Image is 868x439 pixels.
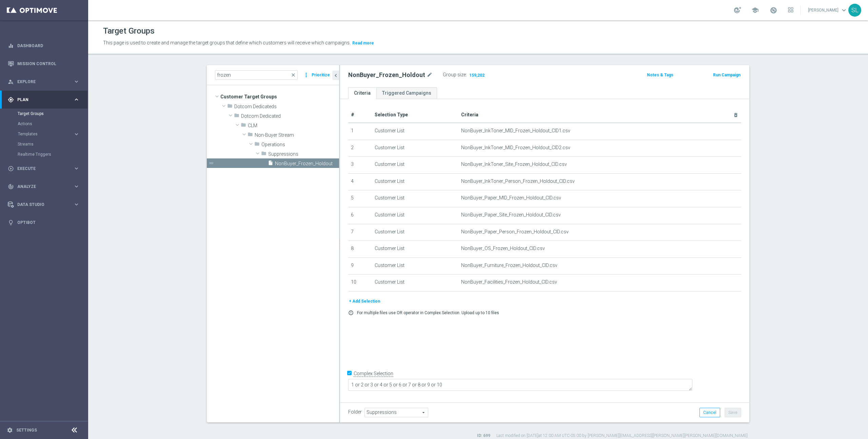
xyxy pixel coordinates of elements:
button: Notes & Tags [646,71,674,79]
i: keyboard_arrow_right [73,165,80,172]
a: Streams [18,141,71,147]
i: settings [7,427,13,433]
button: chevron_left [332,71,339,80]
span: NonBuyer_Facilities_Frozen_Holdout_CID.csv [461,279,557,285]
td: Customer List [372,257,458,274]
button: gps_fixed Plan keyboard_arrow_right [7,97,80,102]
div: Explore [8,79,73,85]
i: more_vert [303,70,310,80]
i: folder [248,132,253,139]
div: Actions [18,119,87,129]
button: play_circle_outline Execute keyboard_arrow_right [7,166,80,171]
a: Realtime Triggers [18,152,71,157]
i: insert_drive_file [268,160,273,168]
i: person_search [8,79,14,85]
i: keyboard_arrow_right [73,96,80,103]
i: delete_forever [733,112,738,118]
a: Triggered Campaigns [376,87,437,99]
i: lightbulb [8,220,14,226]
span: NonBuyer_InkToner_Person_Frozen_Holdout_CID.csv [461,178,575,184]
span: Operations [261,142,339,148]
span: NonBuyer_InkToner_MID_Frozen_Holdout_CID2.csv [461,145,570,151]
div: Data Studio keyboard_arrow_right [7,202,80,207]
button: Templates keyboard_arrow_right [18,131,80,137]
div: Realtime Triggers [18,149,87,159]
i: track_changes [8,184,14,190]
td: 8 [348,241,372,258]
i: equalizer [8,43,14,49]
td: Customer List [372,140,458,157]
button: Save [725,408,741,417]
td: Customer List [372,241,458,258]
td: 2 [348,140,372,157]
td: 5 [348,190,372,207]
th: Selection Type [372,107,458,123]
i: error_outline [348,310,354,316]
button: Run Campaign [712,71,741,79]
label: : [466,72,467,78]
span: NonBuyer_Frozen_Holdout [275,161,339,167]
span: Dotcom Dedicateds [234,104,339,110]
span: NonBuyer_OS_Frozen_Holdout_CID.csv [461,246,545,251]
button: Cancel [699,408,720,417]
a: [PERSON_NAME]keyboard_arrow_down [807,5,848,15]
a: Optibot [17,213,80,231]
span: Customer Target Groups [220,92,339,101]
div: Templates [18,129,87,139]
span: Plan [17,98,73,102]
input: Quick find group or folder [215,70,298,80]
h1: Target Groups [103,26,155,36]
td: Customer List [372,190,458,207]
a: Dashboard [17,37,80,55]
i: mode_edit [427,71,433,79]
button: equalizer Dashboard [7,43,80,49]
td: 9 [348,257,372,274]
span: Templates [18,132,66,136]
div: Optibot [8,213,80,231]
div: Execute [8,166,73,172]
span: NonBuyer_Paper_MID_Frozen_Holdout_CID.csv [461,195,561,201]
div: Dashboard [8,37,80,55]
span: Analyze [17,185,73,189]
span: Criteria [461,112,478,117]
div: Data Studio [8,202,73,208]
span: NonBuyer_Paper_Site_Frozen_Holdout_CID.csv [461,212,561,218]
span: 159,202 [469,73,485,79]
label: Group size [443,72,466,78]
i: keyboard_arrow_right [73,131,80,137]
label: Folder [348,409,362,415]
label: ID: 699 [477,433,490,439]
span: NonBuyer_InkToner_MID_Frozen_Holdout_CID1.csv [461,128,570,134]
span: school [751,6,759,14]
td: 7 [348,224,372,241]
a: Actions [18,121,71,127]
td: Customer List [372,224,458,241]
span: NonBuyer_InkToner_Site_Frozen_Holdout_CID.csv [461,161,567,167]
button: track_changes Analyze keyboard_arrow_right [7,184,80,189]
span: This page is used to create and manage the target groups that define which customers will receive... [103,40,351,45]
th: # [348,107,372,123]
div: Analyze [8,184,73,190]
i: folder [227,103,233,111]
span: Execute [17,167,73,171]
a: Mission Control [17,55,80,73]
span: Non-Buyer Stream [255,132,339,138]
td: Customer List [372,123,458,140]
p: For multiple files use OR operator in Complex Selection. Upload up to 10 files [357,310,499,316]
div: Mission Control [8,55,80,73]
div: Streams [18,139,87,149]
td: 1 [348,123,372,140]
td: Customer List [372,173,458,190]
i: chevron_left [333,72,339,79]
div: Templates [18,132,73,136]
span: Data Studio [17,203,73,207]
div: SL [848,4,861,17]
label: Complex Selection [354,370,393,377]
i: keyboard_arrow_right [73,78,80,85]
i: folder [234,113,239,120]
i: folder [261,151,267,158]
